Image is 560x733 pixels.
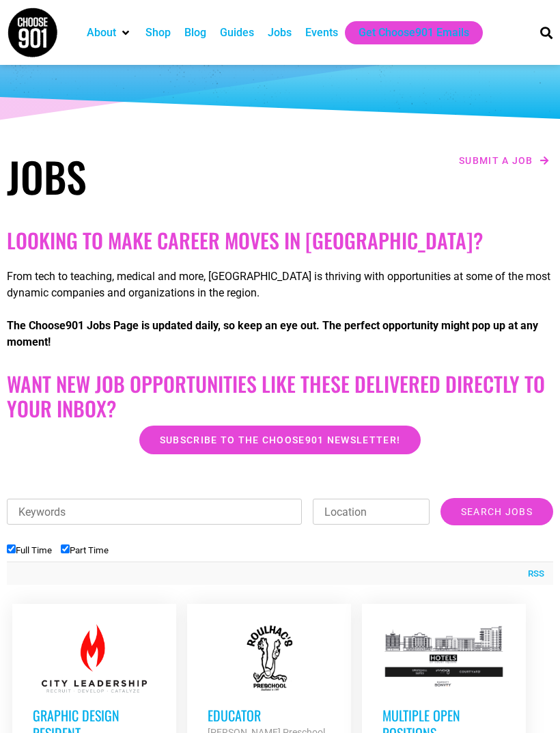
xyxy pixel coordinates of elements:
a: Jobs [268,25,292,41]
span: Subscribe to the Choose901 newsletter! [160,435,400,445]
a: Guides [220,25,254,41]
a: Blog [184,25,206,41]
a: Shop [145,25,171,41]
input: Keywords [7,499,302,525]
a: Submit a job [455,152,553,169]
h2: Looking to make career moves in [GEOGRAPHIC_DATA]? [7,228,553,253]
a: RSS [521,567,544,581]
h1: Jobs [7,152,273,201]
label: Full Time [7,545,52,555]
span: Submit a job [459,156,533,165]
div: About [80,21,139,44]
p: From tech to teaching, medical and more, [GEOGRAPHIC_DATA] is thriving with opportunities at some... [7,268,553,301]
a: Subscribe to the Choose901 newsletter! [139,426,421,454]
a: Get Choose901 Emails [359,25,469,41]
input: Search Jobs [440,498,553,525]
input: Location [313,499,429,525]
nav: Main nav [80,21,522,44]
h2: Want New Job Opportunities like these Delivered Directly to your Inbox? [7,372,553,421]
a: About [87,25,116,41]
a: Events [305,25,338,41]
strong: The Choose901 Jobs Page is updated daily, so keep an eye out. The perfect opportunity might pop u... [7,319,538,348]
input: Full Time [7,544,16,553]
h3: Educator [208,706,331,724]
input: Part Time [61,544,70,553]
div: Search [535,21,558,44]
label: Part Time [61,545,109,555]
